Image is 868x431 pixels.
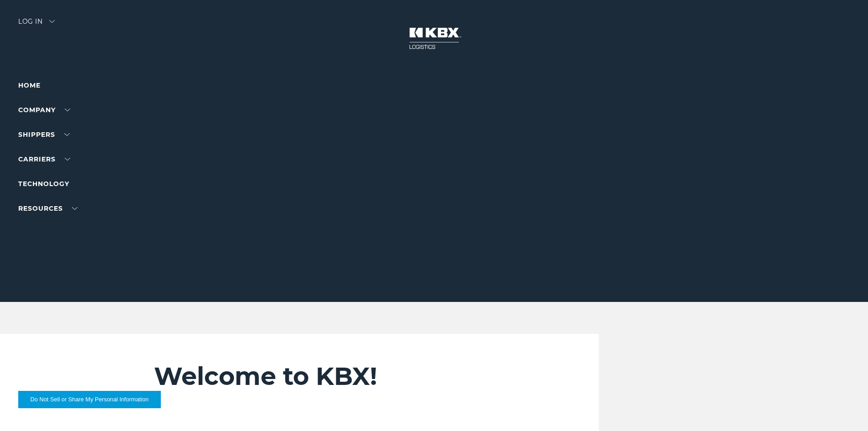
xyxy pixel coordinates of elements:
[18,391,161,408] button: Do Not Sell or Share My Personal Information
[18,130,70,139] a: SHIPPERS
[18,180,69,188] a: Technology
[49,20,55,23] img: arrow
[18,81,41,89] a: Home
[18,204,77,213] a: RESOURCES
[400,18,468,58] img: kbx logo
[18,106,70,114] a: Company
[18,155,70,163] a: Carriers
[154,361,544,391] h2: Welcome to KBX!
[18,18,55,31] div: Log in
